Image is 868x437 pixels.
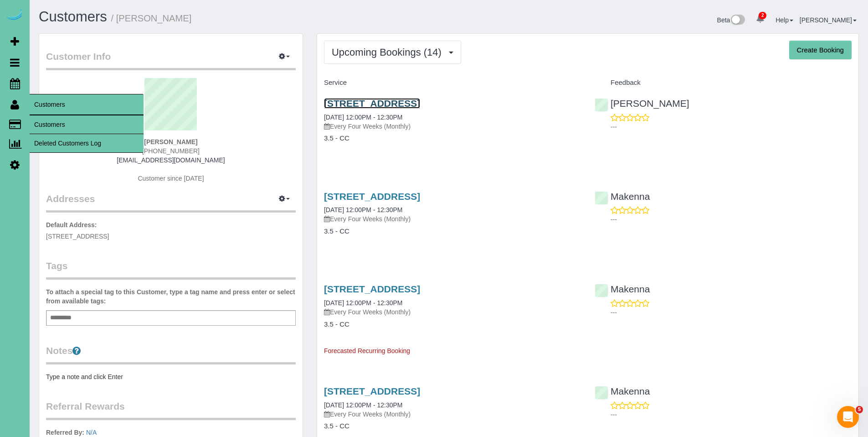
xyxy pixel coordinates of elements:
span: Forecasted Recurring Booking [324,347,410,354]
p: --- [611,308,852,317]
a: Customers [30,115,144,134]
a: [DATE] 12:00PM - 12:30PM [324,401,402,409]
label: Referred By: [46,428,84,437]
span: 5 [856,406,863,413]
legend: Referral Rewards [46,400,296,420]
a: [STREET_ADDRESS] [324,98,420,109]
iframe: Intercom live chat [837,406,859,428]
p: Every Four Weeks (Monthly) [324,307,581,317]
button: Upcoming Bookings (14) [324,41,461,64]
p: --- [611,410,852,419]
a: Customers [39,9,107,25]
a: 2 [751,9,769,29]
h4: Feedback [595,79,852,87]
a: [EMAIL_ADDRESS][DOMAIN_NAME] [117,156,225,164]
small: / [PERSON_NAME] [111,13,192,23]
button: Create Booking [789,41,852,60]
a: Makenna [595,191,650,202]
a: N/A [86,429,97,436]
a: Help [776,16,793,24]
legend: Tags [46,259,296,280]
span: 2 [759,12,766,19]
h4: 3.5 - CC [324,422,581,430]
legend: Notes [46,344,296,364]
a: [STREET_ADDRESS] [324,191,420,202]
p: Every Four Weeks (Monthly) [324,122,581,131]
a: [PERSON_NAME] [595,98,689,109]
ul: Customers [30,115,144,153]
a: Makenna [595,284,650,294]
h4: 3.5 - CC [324,135,581,142]
a: [DATE] 12:00PM - 12:30PM [324,206,402,213]
img: Automaid Logo [5,9,24,22]
a: [DATE] 12:00PM - 12:30PM [324,114,402,121]
a: [STREET_ADDRESS] [324,386,420,396]
a: Beta [717,16,745,24]
a: [DATE] 12:00PM - 12:30PM [324,299,402,307]
span: [STREET_ADDRESS] [46,233,109,240]
a: [STREET_ADDRESS] [324,284,420,294]
pre: Type a note and click Enter [46,372,296,381]
span: Customer since [DATE] [138,175,204,182]
a: Deleted Customers Log [30,134,144,152]
a: Makenna [595,386,650,396]
img: New interface [730,15,745,26]
p: --- [611,122,852,131]
h4: 3.5 - CC [324,321,581,328]
legend: Customer Info [46,50,296,70]
a: [PERSON_NAME] [800,16,857,24]
label: To attach a special tag to this Customer, type a tag name and press enter or select from availabl... [46,287,296,306]
h4: 3.5 - CC [324,228,581,235]
span: Upcoming Bookings (14) [332,47,446,58]
span: Customers [30,94,144,115]
strong: [PERSON_NAME] [144,138,197,146]
h4: Service [324,79,581,87]
p: --- [611,215,852,224]
p: Every Four Weeks (Monthly) [324,410,581,419]
span: [PHONE_NUMBER] [142,147,200,155]
p: Every Four Weeks (Monthly) [324,214,581,224]
label: Default Address: [46,220,97,229]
